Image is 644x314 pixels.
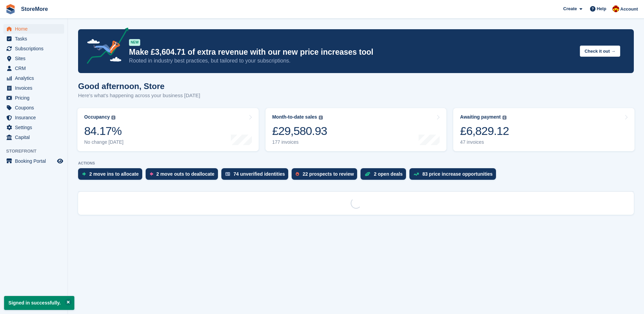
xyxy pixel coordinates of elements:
[15,83,56,93] span: Invoices
[3,133,64,142] a: menu
[580,46,620,57] button: Check it out →
[78,92,200,100] p: Here's what's happening across your business [DATE]
[129,47,574,57] p: Make £3,604.71 of extra revenue with our new price increases tool
[3,113,64,122] a: menu
[82,172,86,176] img: move_ins_to_allocate_icon-fdf77a2bb77ea45bf5b3d319d69a93e2d87916cf1d5bf7949dd705db3b84f3ca.svg
[84,139,124,145] div: No change [DATE]
[413,173,419,176] img: price_increase_opportunities-93ffe204e8149a01c8c9dc8f82e8f89637d9d84a8eef4429ea346261dce0b2c0.svg
[234,171,285,177] div: 74 unverified identities
[157,171,215,177] div: 2 move outs to deallocate
[81,28,129,66] img: price-adjustments-announcement-icon-8257ccfd72463d97f412b2fc003d46551f7dbcb40ab6d574587a9cd5c0d94...
[272,114,317,120] div: Month-to-date sales
[374,171,403,177] div: 2 open deals
[620,6,638,13] span: Account
[150,172,153,176] img: move_outs_to_deallocate_icon-f764333ba52eb49d3ac5e1228854f67142a1ed5810a6f6cc68b1a99e826820c5.svg
[78,168,146,183] a: 2 move ins to allocate
[422,171,493,177] div: 83 price increase opportunities
[89,171,139,177] div: 2 move ins to allocate
[15,133,56,142] span: Capital
[15,93,56,103] span: Pricing
[3,83,64,93] a: menu
[18,3,51,15] a: StoreMore
[5,4,16,14] img: stora-icon-8386f47178a22dfd0bd8f6a31ec36ba5ce8667c1dd55bd0f319d3a0aa187defe.svg
[3,54,64,63] a: menu
[15,44,56,53] span: Subscriptions
[3,24,64,34] a: menu
[15,156,56,166] span: Booking Portal
[453,108,634,151] a: Awaiting payment £6,829.12 47 invoices
[77,108,259,151] a: Occupancy 84.17% No change [DATE]
[460,124,509,138] div: £6,829.12
[302,171,354,177] div: 22 prospects to review
[6,148,68,155] span: Storefront
[15,34,56,43] span: Tasks
[365,172,370,176] img: deal-1b604bf984904fb50ccaf53a9ad4b4a5d6e5aea283cecdc64d6e3604feb123c2.svg
[3,34,64,43] a: menu
[272,124,327,138] div: £29,580.93
[409,168,499,183] a: 83 price increase opportunities
[296,172,299,176] img: prospect-51fa495bee0391a8d652442698ab0144808aea92771e9ea1ae160a38d050c398.svg
[221,168,292,183] a: 74 unverified identities
[502,116,507,120] img: icon-info-grey-7440780725fd019a000dd9b08b2336e03edf1995a4989e88bcd33f0948082b44.svg
[292,168,361,183] a: 22 prospects to review
[129,39,140,46] div: NEW
[612,5,619,12] img: Store More Team
[272,139,327,145] div: 177 invoices
[3,103,64,112] a: menu
[3,44,64,53] a: menu
[225,172,230,176] img: verify_identity-adf6edd0f0f0b5bbfe63781bf79b02c33cf7c696d77639b501bdc392416b5a36.svg
[84,114,110,120] div: Occupancy
[146,168,221,183] a: 2 move outs to deallocate
[129,57,574,65] p: Rooted in industry best practices, but tailored to your subscriptions.
[361,168,409,183] a: 2 open deals
[56,157,64,165] a: Preview store
[597,5,606,12] span: Help
[15,123,56,132] span: Settings
[111,116,115,120] img: icon-info-grey-7440780725fd019a000dd9b08b2336e03edf1995a4989e88bcd33f0948082b44.svg
[460,114,501,120] div: Awaiting payment
[460,139,509,145] div: 47 invoices
[319,116,323,120] img: icon-info-grey-7440780725fd019a000dd9b08b2336e03edf1995a4989e88bcd33f0948082b44.svg
[4,296,74,310] p: Signed in successfully.
[563,5,577,12] span: Create
[15,103,56,112] span: Coupons
[265,108,447,151] a: Month-to-date sales £29,580.93 177 invoices
[3,73,64,83] a: menu
[78,161,634,165] p: ACTIONS
[15,54,56,63] span: Sites
[15,113,56,122] span: Insurance
[15,24,56,34] span: Home
[78,82,200,91] h1: Good afternoon, Store
[15,64,56,73] span: CRM
[15,73,56,83] span: Analytics
[3,156,64,166] a: menu
[3,123,64,132] a: menu
[3,93,64,103] a: menu
[84,124,124,138] div: 84.17%
[3,64,64,73] a: menu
